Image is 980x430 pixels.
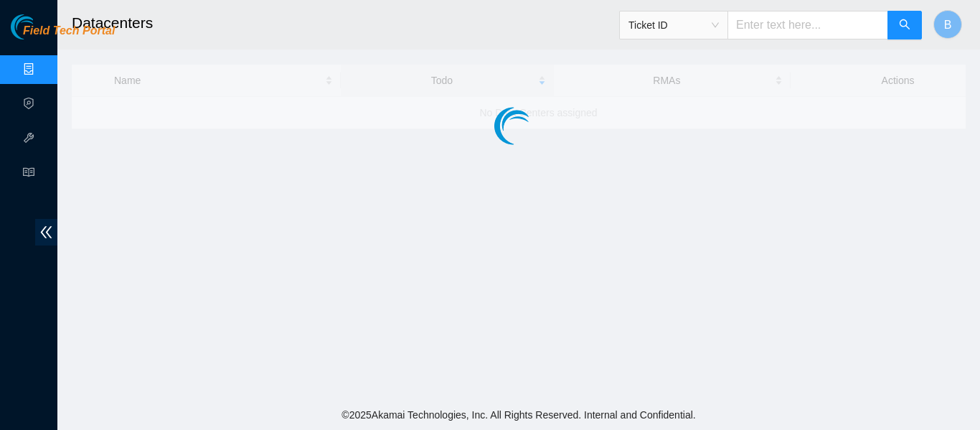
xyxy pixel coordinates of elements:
span: double-left [35,219,57,246]
input: Enter text here... [727,11,888,39]
a: Akamai TechnologiesField Tech Portal [11,26,115,45]
footer: © 2025 Akamai Technologies, Inc. All Rights Reserved. Internal and Confidential. [57,400,980,430]
button: B [933,10,962,39]
span: B [944,16,952,34]
img: Akamai Technologies [11,14,72,39]
span: read [23,160,34,189]
button: search [887,11,922,39]
span: Field Tech Portal [23,24,115,38]
span: Ticket ID [628,14,719,36]
span: search [899,19,910,32]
